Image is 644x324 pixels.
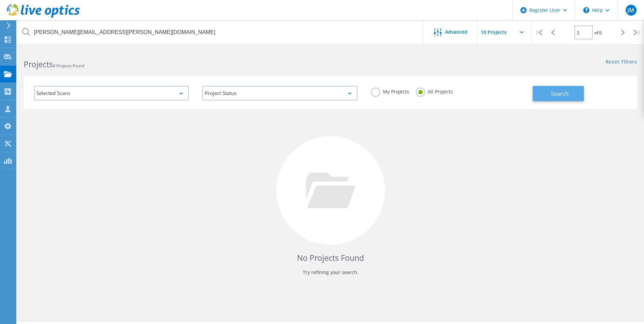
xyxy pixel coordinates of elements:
button: Search [533,86,584,101]
span: Advanced [445,30,467,34]
a: Live Optics Dashboard [7,14,80,19]
b: Projects [24,59,53,70]
p: Try refining your search. [31,267,630,278]
div: | [532,20,546,44]
label: All Projects [416,88,453,94]
span: of 0 [594,30,602,36]
svg: \n [583,7,589,13]
input: Search projects by name, owner, ID, company, etc [17,20,424,44]
h4: No Projects Found [31,252,630,264]
div: Project Status [202,86,357,101]
span: JM [627,7,634,13]
a: Reset Filters [606,59,637,65]
div: Selected Scans [34,86,189,101]
span: Search [551,90,569,97]
label: My Projects [371,88,409,94]
div: | [630,20,644,44]
span: 0 Projects Found [53,63,84,69]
